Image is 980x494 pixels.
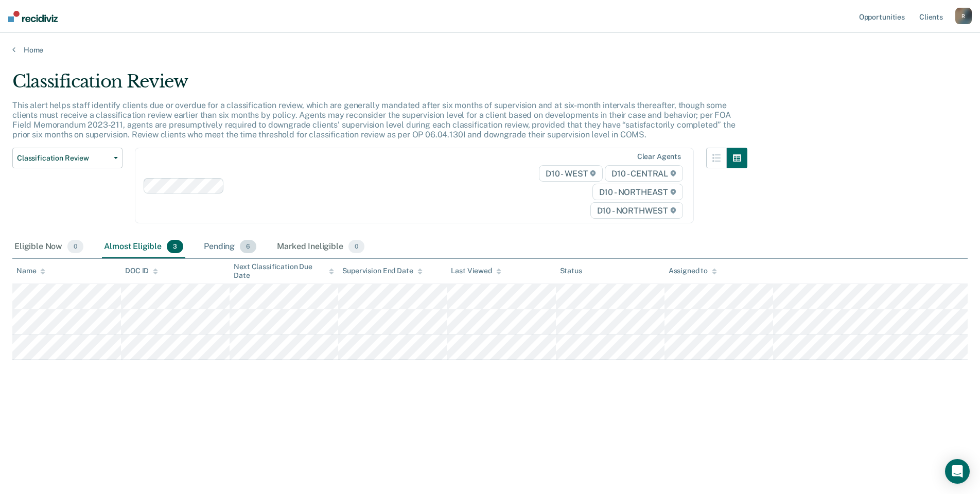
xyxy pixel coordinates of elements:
[167,240,183,253] span: 3
[234,262,334,280] div: Next Classification Due Date
[348,240,364,253] span: 0
[342,267,422,275] div: Supervision End Date
[590,202,683,219] span: D10 - NORTHWEST
[560,267,582,275] div: Status
[12,45,968,55] a: Home
[8,11,58,22] img: Recidiviz
[955,8,972,24] button: R
[102,236,185,258] div: Almost Eligible3
[945,459,970,484] div: Open Intercom Messenger
[17,154,110,163] span: Classification Review
[605,165,683,182] span: D10 - CENTRAL
[637,152,681,161] div: Clear agents
[275,236,366,258] div: Marked Ineligible0
[16,267,45,275] div: Name
[202,236,258,258] div: Pending6
[125,267,158,275] div: DOC ID
[669,267,717,275] div: Assigned to
[12,71,747,100] div: Classification Review
[240,240,256,253] span: 6
[67,240,83,253] span: 0
[451,267,501,275] div: Last Viewed
[592,184,683,200] span: D10 - NORTHEAST
[12,236,85,258] div: Eligible Now0
[12,148,122,168] button: Classification Review
[539,165,603,182] span: D10 - WEST
[12,100,736,140] p: This alert helps staff identify clients due or overdue for a classification review, which are gen...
